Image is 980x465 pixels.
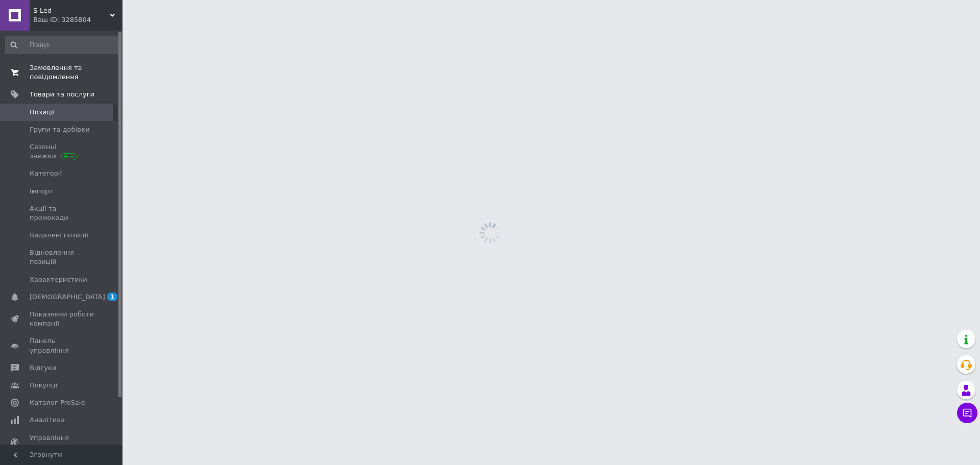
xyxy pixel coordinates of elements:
span: Панель управління [30,336,94,355]
span: Видалені позиції [30,231,88,240]
span: Позиції [30,108,55,117]
span: Імпорт [30,187,53,196]
span: Групи та добірки [30,125,90,134]
span: Каталог ProSale [30,398,85,407]
span: S-Led [33,6,110,15]
span: 1 [107,292,117,301]
div: Ваш ID: 3285804 [33,15,122,25]
span: Управління сайтом [30,433,94,452]
span: Категорії [30,169,62,178]
span: Аналітика [30,415,65,425]
span: [DEMOGRAPHIC_DATA] [30,292,105,302]
input: Пошук [5,36,120,54]
span: Відновлення позицій [30,248,94,266]
span: Сезонні знижки [30,142,94,161]
span: Замовлення та повідомлення [30,63,94,82]
span: Покупці [30,381,57,390]
span: Відгуки [30,363,56,373]
button: Чат з покупцем [957,403,977,423]
span: Товари та послуги [30,90,94,99]
span: Акції та промокоди [30,204,94,223]
span: Показники роботи компанії [30,310,94,328]
span: Характеристики [30,275,87,284]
